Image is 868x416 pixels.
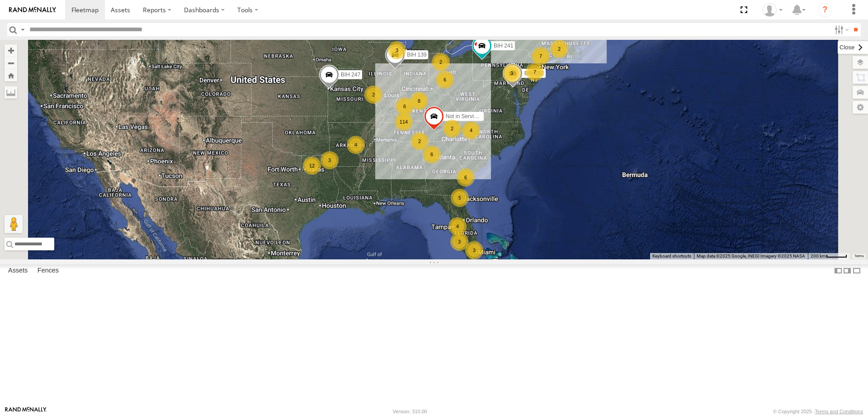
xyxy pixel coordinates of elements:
[321,151,339,169] div: 3
[852,264,861,277] label: Hide Summary Table
[443,120,461,138] div: 2
[5,69,17,81] button: Zoom Home
[410,92,428,110] div: 8
[432,53,450,71] div: 2
[532,47,550,65] div: 7
[396,97,414,115] div: 6
[526,63,544,81] div: 7
[854,254,864,258] a: Terms (opens in new tab)
[395,113,413,131] div: 114
[818,3,832,17] i: ?
[831,23,850,36] label: Search Filter Options
[815,409,863,414] a: Terms and Conditions
[364,86,382,104] div: 2
[811,253,826,258] span: 200 km
[853,101,868,114] label: Map Settings
[410,132,429,150] div: 2
[33,264,63,277] label: Fences
[9,7,56,13] img: rand-logo.svg
[450,233,468,251] div: 3
[436,71,454,89] div: 6
[5,215,23,233] button: Drag Pegman onto the map to open Street View
[5,407,47,416] a: Visit our Website
[773,409,863,414] div: © Copyright 2025 -
[5,86,17,99] label: Measure
[808,253,850,259] button: Map Scale: 200 km per 43 pixels
[347,136,365,154] div: 4
[451,189,469,207] div: 5
[843,264,852,277] label: Dock Summary Table to the Right
[393,409,427,414] div: Version: 310.00
[494,43,513,49] span: BIH 241
[550,40,568,58] div: 2
[19,23,26,36] label: Search Query
[407,51,426,57] span: BIH 139
[448,217,467,235] div: 4
[465,241,483,259] div: 3
[388,41,406,59] div: 3
[457,168,475,186] div: 6
[303,157,321,175] div: 12
[834,264,843,277] label: Dock Summary Table to the Left
[503,64,521,82] div: 3
[5,44,17,57] button: Zoom in
[446,113,538,120] span: Not in Service [GEOGRAPHIC_DATA]
[423,145,441,163] div: 6
[4,264,32,277] label: Assets
[5,57,17,69] button: Zoom out
[652,253,691,259] button: Keyboard shortcuts
[524,70,544,76] span: BIH 262
[462,121,480,139] div: 4
[697,253,805,258] span: Map data ©2025 Google, INEGI Imagery ©2025 NASA
[759,3,786,17] div: Nele .
[341,71,360,77] span: BIH 247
